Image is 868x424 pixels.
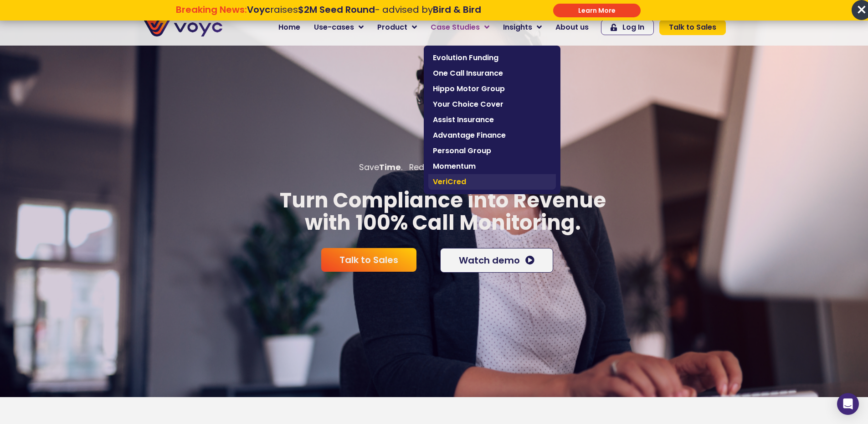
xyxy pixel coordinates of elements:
[379,162,401,173] b: Time
[496,18,549,36] a: Insights
[433,3,481,16] strong: Bird & Bird
[601,20,654,35] a: Log In
[428,81,556,97] a: Hippo Motor Group
[298,3,375,16] strong: $2M Seed Round
[433,99,551,110] span: Your Choice Cover
[837,393,859,415] div: Open Intercom Messenger
[314,22,354,33] span: Use-cases
[278,22,300,33] span: Home
[377,22,407,33] span: Product
[659,20,726,35] a: Talk to Sales
[428,50,556,66] a: Evolution Funding
[428,143,556,159] a: Personal Group
[433,176,551,187] span: VeriCred
[247,3,270,16] strong: Voyc
[431,22,480,33] span: Case Studies
[424,18,496,36] a: Case Studies
[428,174,556,190] a: VeriCred
[307,18,370,36] a: Use-cases
[433,114,551,125] span: Assist Insurance
[129,4,527,26] div: Breaking News: Voyc raises $2M Seed Round - advised by Bird & Bird
[553,4,641,17] div: Submit
[555,22,589,33] span: About us
[433,145,551,156] span: Personal Group
[428,159,556,174] a: Momentum
[622,24,644,31] span: Log In
[176,3,247,16] strong: Breaking News:
[428,97,556,112] a: Your Choice Cover
[433,83,551,94] span: Hippo Motor Group
[459,256,520,265] span: Watch demo
[339,255,398,264] span: Talk to Sales
[370,18,424,36] a: Product
[503,22,532,33] span: Insights
[321,248,416,272] a: Talk to Sales
[272,18,307,36] a: Home
[428,66,556,81] a: One Call Insurance
[143,18,222,36] img: voyc-full-logo
[433,130,551,141] span: Advantage Finance
[433,52,551,63] span: Evolution Funding
[433,161,551,172] span: Momentum
[428,112,556,128] a: Assist Insurance
[549,18,596,36] a: About us
[433,68,551,79] span: One Call Insurance
[247,3,481,16] span: raises - advised by
[428,128,556,143] a: Advantage Finance
[669,24,716,31] span: Talk to Sales
[440,248,553,273] a: Watch demo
